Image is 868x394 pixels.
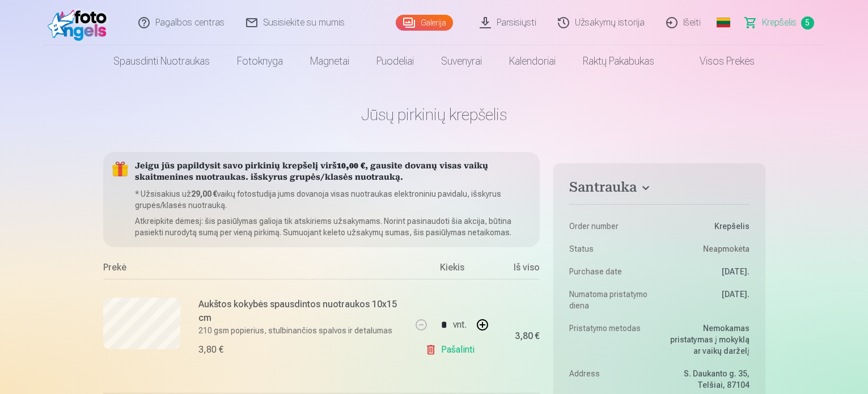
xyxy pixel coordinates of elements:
[337,162,365,171] b: 10,00 €
[569,323,654,357] dt: Pristatymo metodas
[762,16,797,29] span: Krepšelis
[363,45,427,77] a: Puodeliai
[496,45,569,77] a: Kalendoriai
[801,16,814,29] span: 5
[665,289,750,311] dd: [DATE].
[48,5,113,41] img: /fa2
[198,298,403,325] h6: Aukštos kokybės spausdintos nuotraukos 10x15 cm
[668,45,768,77] a: Visos prekės
[569,243,654,255] dt: Status
[223,45,297,77] a: Fotoknyga
[569,266,654,277] dt: Purchase date
[103,261,410,279] div: Prekė
[198,325,403,336] p: 210 gsm popierius, stulbinančios spalvos ir detalumas
[198,343,223,357] div: 3,80 €
[569,179,749,200] button: Santrauka
[569,45,668,77] a: Raktų pakabukas
[297,45,363,77] a: Magnetai
[665,323,750,357] dd: Nemokamas pristatymas į mokyklą ar vaikų darželį
[665,266,750,277] dd: [DATE].
[135,215,531,238] p: Atkreipkite dėmesį: šis pasiūlymas galioja tik atskiriems užsakymams. Norint pasinaudoti šia akci...
[100,45,223,77] a: Spausdinti nuotraukas
[569,368,654,391] dt: Address
[103,104,765,125] h1: Jūsų pirkinių krepšelis
[135,161,531,184] h5: Jeigu jūs papildysit savo pirkinių krepšelį virš , gausite dovanų visas vaikų skaitmenines nuotra...
[396,15,453,31] a: Galerija
[427,45,496,77] a: Suvenyrai
[135,188,531,211] p: * Užsisakius už vaikų fotostudija jums dovanoja visas nuotraukas elektroniniu pavidalu, išskyrus ...
[569,289,654,311] dt: Numatoma pristatymo diena
[665,221,750,232] dd: Krepšelis
[191,189,217,198] b: 29,00 €
[425,338,479,361] a: Pašalinti
[409,261,494,279] div: Kiekis
[703,243,750,255] span: Neapmokėta
[665,368,750,391] dd: S. Daukanto g. 35, Telšiai, 87104
[453,311,467,338] div: vnt.
[494,261,540,279] div: Iš viso
[569,221,654,232] dt: Order number
[515,333,540,340] div: 3,80 €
